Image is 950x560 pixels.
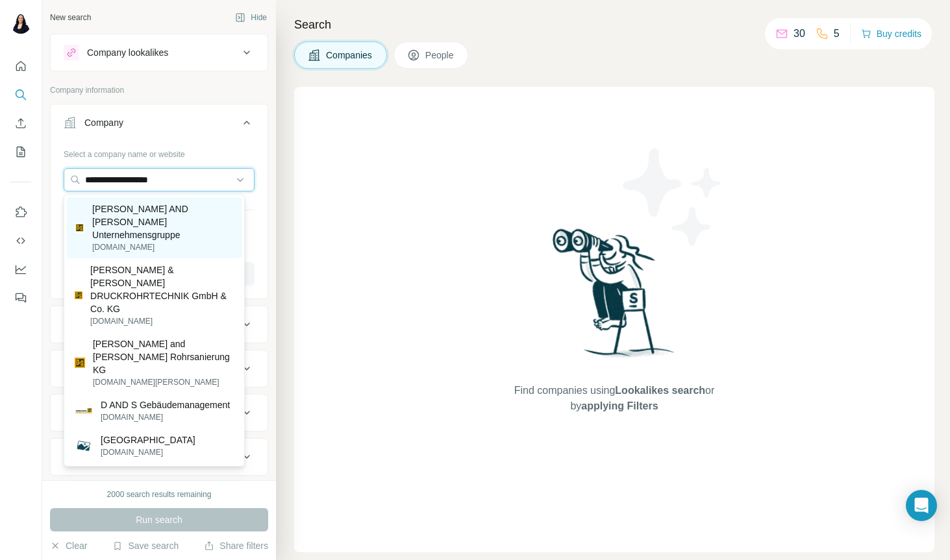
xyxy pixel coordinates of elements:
button: Share filters [204,539,268,552]
p: 5 [834,26,840,42]
h4: Search [294,16,934,34]
img: Surfe Illustration - Stars [614,139,731,256]
span: Lookalikes search [615,385,705,396]
p: [DOMAIN_NAME] [90,315,234,327]
div: Company lookalikes [87,46,168,59]
button: Feedback [10,286,31,310]
img: DIRINGER & SCHEIDEL DRUCKROHRTECHNIK GmbH & Co. KG [75,291,82,299]
img: Diringer and Scheidel Rohrsanierung KG [75,358,85,368]
button: Use Surfe on LinkedIn [10,201,31,224]
button: Quick start [10,55,31,78]
button: Buy credits [861,25,921,43]
span: applying Filters [581,400,658,411]
p: [DOMAIN_NAME] [92,241,234,253]
span: Find companies using or by [510,383,718,414]
span: People [425,49,455,62]
div: Open Intercom Messenger [906,490,937,521]
p: [DOMAIN_NAME] [101,446,195,458]
p: [PERSON_NAME] AND [PERSON_NAME] Unternehmensgruppe [92,202,234,241]
img: DIRINGER AND SCHEIDEL Unternehmensgruppe [75,223,84,232]
button: Enrich CSV [10,112,31,135]
p: Company information [50,84,268,96]
p: [DOMAIN_NAME] [101,411,230,423]
img: Luit_Port Ludwigshafen [75,437,93,455]
img: D AND S Gebäudemanagement [75,402,93,420]
button: HQ location [51,353,268,384]
button: Hide [226,8,276,27]
button: My lists [10,140,31,164]
button: Search [10,83,31,106]
div: 2000 search results remaining [107,489,212,500]
p: [PERSON_NAME] & [PERSON_NAME] DRUCKROHRTECHNIK GmbH & Co. KG [90,263,234,315]
p: [GEOGRAPHIC_DATA] [101,433,195,446]
div: Select a company name or website [64,143,255,160]
div: New search [50,12,91,23]
button: Industry [51,309,268,340]
p: D AND S Gebäudemanagement [101,398,230,411]
img: Surfe Illustration - Woman searching with binoculars [547,225,682,370]
button: Company [51,107,268,143]
button: Annual revenue ($) [51,397,268,428]
button: Dashboard [10,258,31,281]
span: Companies [326,49,373,62]
button: Employees (size) [51,441,268,472]
p: [DOMAIN_NAME][PERSON_NAME] [93,376,234,388]
img: Avatar [10,13,31,34]
p: [PERSON_NAME] and [PERSON_NAME] Rohrsanierung KG [93,337,234,376]
button: Company lookalikes [51,37,268,68]
button: Use Surfe API [10,229,31,252]
p: 30 [794,26,805,42]
div: Company [84,116,123,129]
button: Save search [112,539,179,552]
button: Clear [50,539,87,552]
